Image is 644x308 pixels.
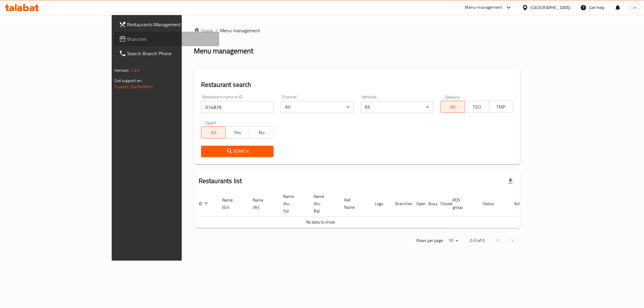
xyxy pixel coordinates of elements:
span: TMP [492,103,511,111]
h2: Menu management [194,46,253,56]
span: Yes [228,128,247,137]
th: Branches [390,191,412,217]
span: Name (Ar) [253,196,271,211]
div: Rows per page: [446,236,460,245]
a: Restaurants Management [114,17,219,32]
div: [GEOGRAPHIC_DATA] [531,4,571,11]
button: All [441,101,465,113]
th: Action [509,191,530,217]
span: Branches [127,35,214,43]
span: 1.0.0 [130,66,140,74]
span: Search Branch Phone [127,50,214,57]
div: All [281,101,353,113]
p: 0-0 of 0 [470,237,485,244]
input: Search for restaurant name or ID.. [201,101,274,113]
a: Support.OpsPlatform [115,83,153,90]
span: All [443,103,463,111]
nav: breadcrumb [194,27,521,34]
h2: Restaurants list [199,176,242,186]
span: POS group [453,196,470,211]
span: Status [482,200,502,207]
button: No [249,126,274,138]
th: Open [412,191,424,217]
div: Menu-management [465,4,502,11]
label: Delivery [445,95,460,99]
div: All [361,101,433,113]
span: Search [206,148,269,155]
p: Rows per page: [416,237,444,244]
span: TGO [467,103,487,111]
span: Name (Ku-So) [283,193,302,214]
a: Branches [114,32,219,46]
button: TMP [489,101,513,113]
span: Ref. Name [344,196,363,211]
h2: Restaurant search [201,80,513,89]
span: Name (Ku-Ba) [314,193,332,214]
span: ID [199,200,210,207]
span: Get support on: [115,77,143,84]
th: Busy [424,191,436,217]
button: Search [201,146,274,157]
button: TGO [465,101,489,113]
span: Name (En) [222,196,241,211]
button: Yes [225,126,250,138]
span: No data to show [306,218,335,226]
a: Search Branch Phone [114,46,219,61]
span: m [633,4,637,11]
span: All [204,128,223,137]
th: Closed [436,191,448,217]
span: Version: [115,66,130,74]
button: All [201,126,226,138]
span: Menu management [220,27,260,34]
label: Upsell [205,120,216,125]
table: enhanced table [194,191,530,228]
span: No [252,128,271,137]
div: Export file [503,174,518,188]
span: Restaurants Management [127,21,214,28]
th: Logo [370,191,390,217]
